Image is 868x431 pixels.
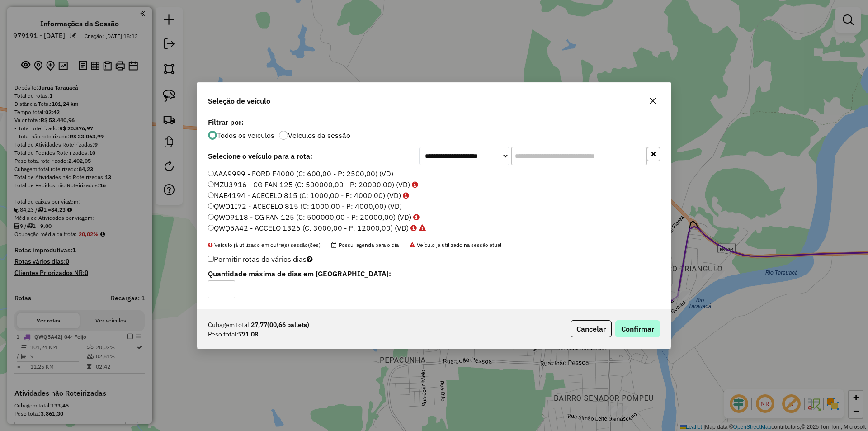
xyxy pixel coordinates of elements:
input: QWO1I72 - ACECELO 815 (C: 1000,00 - P: 4000,00) (VD) [208,203,214,209]
span: Veículo já utilizado em outra(s) sessão(ões) [208,242,321,248]
i: Veículo já utilizado na(s) sessão(ões): 978873 [412,181,418,188]
label: Todos os veiculos [217,132,274,139]
i: Veículo já utilizado na sessão atual [419,224,426,232]
label: Quantidade máxima de dias em [GEOGRAPHIC_DATA]: [208,268,506,279]
input: AAA9999 - FORD F4000 (C: 600,00 - P: 2500,00) (VD) [208,171,214,176]
span: (00,66 pallets) [267,321,309,329]
span: Cubagem total: [208,320,251,330]
span: Seleção de veículo [208,95,270,106]
label: MZU3916 - CG FAN 125 (C: 500000,00 - P: 20000,00) (VD) [208,179,418,190]
input: MZU3916 - CG FAN 125 (C: 500000,00 - P: 20000,00) (VD) [208,181,214,187]
button: Cancelar [571,320,612,337]
span: Peso total: [208,330,238,339]
label: Veículos da sessão [288,132,350,139]
i: Selecione pelo menos um veículo [307,256,313,263]
strong: Selecione o veículo para a rota: [208,152,312,161]
input: Permitir rotas de vários dias [208,256,214,262]
label: AAA9999 - FORD F4000 (C: 600,00 - P: 2500,00) (VD) [208,168,393,179]
label: NAE4194 - ACECELO 815 (C: 1000,00 - P: 4000,00) (VD) [208,190,409,201]
label: QWO9118 - CG FAN 125 (C: 500000,00 - P: 20000,00) (VD) [208,212,420,223]
label: Filtrar por: [208,117,660,128]
label: QWQ5A42 - ACCELO 1326 (C: 3000,00 - P: 12000,00) (VD) [208,223,426,233]
input: QWQ5A42 - ACCELO 1326 (C: 3000,00 - P: 12000,00) (VD) [208,225,214,231]
i: Veículo já utilizado na(s) sessão(ões): 978873 [413,213,420,221]
i: Veículo já utilizado na(s) sessão(ões): 978873 [410,224,417,232]
button: Confirmar [615,320,660,337]
i: Veículo já utilizado na(s) sessão(ões): 978873 [403,192,409,199]
strong: 27,77 [251,320,309,330]
span: Possui agenda para o dia [331,242,399,248]
strong: 771,08 [238,330,258,339]
input: NAE4194 - ACECELO 815 (C: 1000,00 - P: 4000,00) (VD) [208,192,214,198]
span: Veículo já utilizado na sessão atual [410,242,501,248]
label: QWO1I72 - ACECELO 815 (C: 1000,00 - P: 4000,00) (VD) [208,201,402,212]
input: QWO9118 - CG FAN 125 (C: 500000,00 - P: 20000,00) (VD) [208,214,214,220]
label: Permitir rotas de vários dias [208,251,313,268]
